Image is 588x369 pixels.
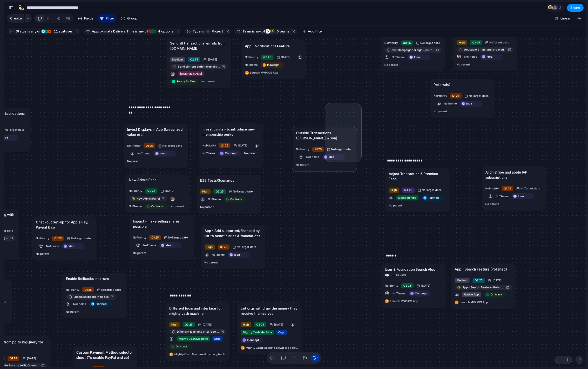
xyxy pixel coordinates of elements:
span: [DATE] [237,143,248,148]
button: NoTheme [391,290,407,297]
button: NoPriority [384,282,400,289]
button: Q2 25 [187,56,201,63]
button: [DATE] [197,321,214,328]
span: No Priority [133,235,146,239]
span: [DATE] [201,322,213,327]
button: Q3 25 [400,39,414,46]
button: [DATE] [275,54,293,61]
button: Q3 25 [181,321,196,328]
span: Launch MVP iOS App [460,300,488,304]
button: Q1 25 [143,142,156,149]
button: No parent [35,250,50,257]
button: No parent [204,259,219,266]
span: statuses [52,29,73,34]
span: No Priority [202,144,216,147]
button: Memberships [395,194,420,201]
span: Mighty Cash Machine [179,337,208,341]
button: NoTarget date [66,235,92,242]
span: Memberships [398,196,416,200]
a: New Admin Panel [129,196,167,202]
span: No Priority [127,144,140,147]
span: On track [491,292,503,296]
button: Add filter [300,28,326,35]
button: NoTheme [201,150,217,156]
span: No Priority [245,55,258,59]
button: NoPriority [432,92,448,99]
button: Fields [76,14,96,23]
span: Linear [560,16,571,21]
button: High [204,243,216,250]
span: Q1 25 [221,143,228,148]
span: is [135,29,138,34]
button: Idea [158,242,183,248]
span: Send all transactional emails from [DOMAIN_NAME] [178,64,220,69]
span: Idea [234,253,240,257]
span: No Priority [129,189,142,192]
span: options [157,29,173,34]
button: Mighty Cash MachineOrgs [240,329,288,335]
button: Idea [479,53,504,60]
span: No Priority [384,41,398,44]
span: Medium [457,278,468,282]
button: High [388,187,400,193]
button: Q1 25 [81,286,95,293]
span: [DATE] [164,188,175,193]
div: ⚡ [271,29,275,34]
button: Q3 25 [400,282,414,289]
button: NoPriority [295,146,310,153]
button: NoPriority [244,54,259,61]
span: No Priority [485,187,499,190]
a: Send all transactional emails from [DOMAIN_NAME] [170,64,227,70]
button: [DATE] [232,142,249,149]
button: project [205,29,224,34]
span: No parent [434,109,447,113]
span: No Theme [143,243,156,247]
span: No Target date [420,41,440,45]
button: NoTarget date [515,185,542,192]
button: Medium [169,56,186,63]
span: [DATE] [280,55,292,60]
span: Mighty Cash Machine & own org back-end [174,352,228,356]
button: NoPriority [383,39,399,46]
span: Planned [428,196,439,200]
span: Launch MVP iOS App [390,299,418,303]
button: Q3 25 [469,39,483,46]
span: No Theme [306,155,319,159]
button: No parent [456,61,471,68]
button: NoTarget date [157,142,183,149]
span: Planned [96,302,107,306]
button: No parent [432,108,448,115]
span: Launch MVP iOS App [250,70,278,75]
button: NoTheme [495,193,510,200]
div: 💫 [18,4,24,11]
button: High [168,321,181,328]
span: any of [30,29,40,34]
button: NoPriority [128,187,143,194]
button: Planned [88,300,113,307]
span: No parent [244,151,258,155]
button: Launch MVP iOS App [384,298,420,304]
span: No Target date [101,287,121,292]
button: 💫 [17,4,25,12]
span: Q3 25 [256,322,264,327]
button: Linear [553,15,573,22]
button: NoTheme [463,53,478,60]
button: Q1 25 [148,234,162,241]
span: Idea [2,135,8,140]
span: No Theme [444,102,457,105]
span: [DATE] [273,322,285,327]
span: High [171,322,177,327]
span: On track [176,344,188,348]
span: Q4 25 [404,188,412,192]
button: Filter [98,14,116,23]
button: Idea [407,54,431,60]
button: Mighty Cash MachineOrgs [175,335,224,342]
span: Q1 25 [85,287,92,292]
span: No Priority [434,94,447,97]
span: Q3 25 [185,322,193,327]
button: Launch MVP iOS App [454,299,489,306]
button: High [199,188,212,195]
span: No parent [457,62,470,66]
button: ⚡⚡5 teams [265,29,290,34]
span: Different login and interface for mighty cash machine [177,330,219,334]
